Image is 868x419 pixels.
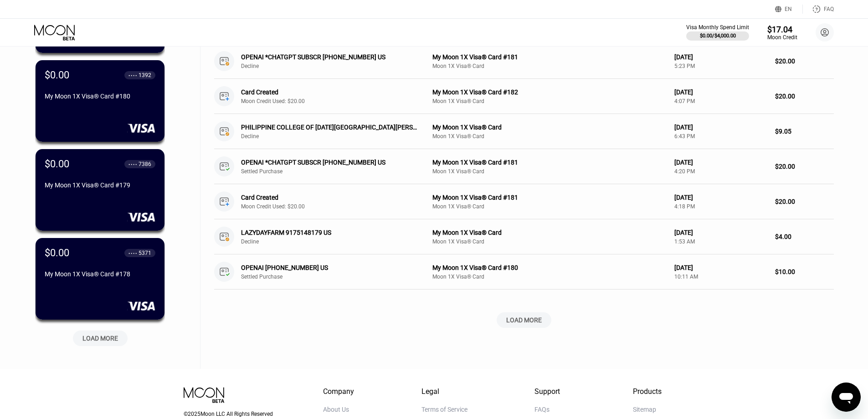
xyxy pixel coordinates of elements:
div: Moon 1X Visa® Card [432,238,667,245]
div: Legal [421,387,467,396]
div: $20.00 [775,198,834,205]
div: 4:20 PM [674,168,768,175]
div: Company [323,387,354,396]
div: $0.00● ● ● ●5371My Moon 1X Visa® Card #178 [36,238,164,320]
div: Sitemap [633,406,656,413]
div: 6:43 PM [674,133,768,140]
div: My Moon 1X Visa® Card [432,124,667,131]
div: 10:11 AM [674,274,768,280]
div: EN [775,5,803,14]
div: Moon 1X Visa® Card [432,168,667,175]
div: Terms of Service [421,406,467,413]
div: 4:18 PM [674,203,768,210]
div: Card CreatedMoon Credit Used: $20.00My Moon 1X Visa® Card #182Moon 1X Visa® Card[DATE]4:07 PM$20.00 [214,79,834,114]
div: $0.00● ● ● ●7386My Moon 1X Visa® Card #179 [36,149,164,231]
div: My Moon 1X Visa® Card #180 [45,93,155,100]
div: LOAD MORE [82,334,118,342]
div: My Moon 1X Visa® Card [432,229,667,236]
div: My Moon 1X Visa® Card #181 [432,53,667,61]
div: $17.04Moon Credit [767,25,797,41]
div: $20.00 [775,163,834,170]
div: ● ● ● ● [128,163,137,166]
div: 1:53 AM [674,238,768,245]
div: FAQs [534,406,550,413]
div: My Moon 1X Visa® Card #179 [45,181,155,189]
div: Moon 1X Visa® Card [432,63,667,69]
div: About Us [323,406,349,413]
div: Card Created [241,194,418,201]
iframe: 启动消息传送窗口的按钮 [832,383,861,412]
div: $20.00 [775,93,834,100]
div: Visa Monthly Spend Limit [686,24,749,31]
div: LOAD MORE [66,327,134,346]
div: Decline [241,238,431,245]
div: ● ● ● ● [128,252,137,254]
div: [DATE] [674,88,768,96]
div: EN [785,6,792,12]
div: ● ● ● ● [128,74,137,77]
div: OPENAI [PHONE_NUMBER] USSettled PurchaseMy Moon 1X Visa® Card #180Moon 1X Visa® Card[DATE]10:11 A... [214,254,834,290]
div: $20.00 [775,57,834,65]
div: Products [633,387,662,396]
div: PHILIPPINE COLLEGE OF [DATE][GEOGRAPHIC_DATA][PERSON_NAME]DeclineMy Moon 1X Visa® CardMoon 1X Vis... [214,114,834,149]
div: Moon Credit Used: $20.00 [241,98,431,104]
div: 5371 [139,250,151,256]
div: Moon 1X Visa® Card [432,203,667,210]
div: Card Created [241,88,418,96]
div: My Moon 1X Visa® Card #180 [432,264,667,271]
div: My Moon 1X Visa® Card #182 [432,88,667,96]
div: $0.00 / $4,000.00 [700,33,736,39]
div: OPENAI *CHATGPT SUBSCR [PHONE_NUMBER] USDeclineMy Moon 1X Visa® Card #181Moon 1X Visa® Card[DATE]... [214,44,834,79]
div: LOAD MORE [214,312,834,328]
div: $0.00● ● ● ●1392My Moon 1X Visa® Card #180 [36,60,164,142]
div: 4:07 PM [674,98,768,104]
div: $0.00 [45,247,69,259]
div: Moon 1X Visa® Card [432,98,667,104]
div: [DATE] [674,229,768,236]
div: $17.04 [767,25,797,34]
div: Moon 1X Visa® Card [432,274,667,280]
div: 7386 [139,161,151,167]
div: $10.00 [775,268,834,275]
div: Decline [241,133,431,140]
div: My Moon 1X Visa® Card #181 [432,194,667,201]
div: Moon Credit [767,34,797,41]
div: [DATE] [674,159,768,166]
div: My Moon 1X Visa® Card #178 [45,270,155,278]
div: Support [534,387,566,396]
div: Settled Purchase [241,168,431,175]
div: My Moon 1X Visa® Card #181 [432,159,667,166]
div: PHILIPPINE COLLEGE OF [DATE][GEOGRAPHIC_DATA][PERSON_NAME] [241,124,418,131]
div: [DATE] [674,194,768,201]
div: LAZYDAYFARM 9175148179 USDeclineMy Moon 1X Visa® CardMoon 1X Visa® Card[DATE]1:53 AM$4.00 [214,219,834,254]
div: [DATE] [674,53,768,61]
div: Moon Credit Used: $20.00 [241,203,431,210]
div: 5:23 PM [674,63,768,69]
div: LOAD MORE [506,316,542,324]
div: [DATE] [674,264,768,271]
div: 1392 [139,72,151,78]
div: $0.00 [45,158,69,170]
div: FAQ [803,5,834,14]
div: OPENAI [PHONE_NUMBER] US [241,264,418,271]
div: FAQ [824,6,834,12]
div: Visa Monthly Spend Limit$0.00/$4,000.00 [686,24,749,41]
div: $4.00 [775,233,834,240]
div: $9.05 [775,128,834,135]
div: OPENAI *CHATGPT SUBSCR [PHONE_NUMBER] US [241,53,418,61]
div: Decline [241,63,431,69]
div: © 2025 Moon LLC All Rights Reserved [184,411,282,417]
div: Moon 1X Visa® Card [432,133,667,140]
div: $0.00 [45,69,69,81]
div: [DATE] [674,124,768,131]
div: Card CreatedMoon Credit Used: $20.00My Moon 1X Visa® Card #181Moon 1X Visa® Card[DATE]4:18 PM$20.00 [214,184,834,219]
div: OPENAI *CHATGPT SUBSCR [PHONE_NUMBER] USSettled PurchaseMy Moon 1X Visa® Card #181Moon 1X Visa® C... [214,149,834,184]
div: Settled Purchase [241,274,431,280]
div: LAZYDAYFARM 9175148179 US [241,229,418,236]
div: OPENAI *CHATGPT SUBSCR [PHONE_NUMBER] US [241,159,418,166]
